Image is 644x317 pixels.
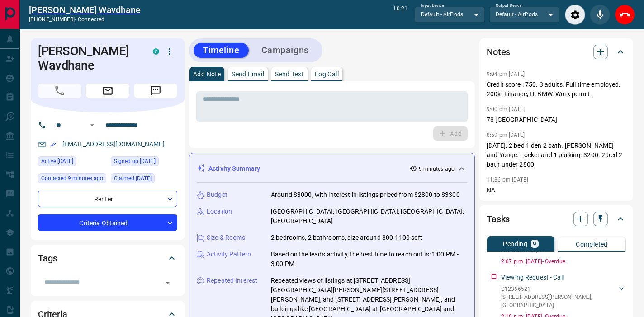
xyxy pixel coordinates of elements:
[232,71,264,77] p: Send Email
[41,174,103,183] span: Contacted 9 minutes ago
[207,233,246,242] p: Size & Rooms
[86,84,129,98] span: Email
[38,44,139,73] h1: [PERSON_NAME] Wavdhane
[207,276,257,285] p: Repeated Interest
[271,207,467,226] p: [GEOGRAPHIC_DATA], [GEOGRAPHIC_DATA], [GEOGRAPHIC_DATA], [GEOGRAPHIC_DATA]
[487,208,626,230] div: Tasks
[487,115,626,125] p: 78 [GEOGRAPHIC_DATA]
[207,207,232,216] p: Location
[576,241,608,247] p: Completed
[38,191,177,207] div: Renter
[29,5,140,15] a: [PERSON_NAME] Wavdhane
[487,177,528,183] p: 11:36 pm [DATE]
[271,250,467,269] p: Based on the lead's activity, the best time to reach out is: 1:00 PM - 3:00 PM
[503,241,527,247] p: Pending
[271,190,460,200] p: Around $3000, with interest in listings priced from $2800 to $3300
[487,132,525,138] p: 8:59 pm [DATE]
[487,141,626,169] p: [DATE]. 2 bed 1 den 2 bath. [PERSON_NAME] and Yonge. Locker and 1 parking. 3200. 2 bed 2 bath und...
[315,71,339,77] p: Log Call
[38,214,177,231] div: Criteria Obtained
[29,15,140,23] p: [PHONE_NUMBER] -
[208,164,260,173] p: Activity Summary
[38,156,106,169] div: Sun Sep 14 2025
[111,173,177,186] div: Wed Jan 15 2025
[421,3,444,9] label: Input Device
[207,190,227,200] p: Budget
[487,186,626,195] p: NA
[501,285,617,293] p: C12366521
[197,160,467,177] div: Activity Summary9 minutes ago
[501,293,617,309] p: [STREET_ADDRESS][PERSON_NAME] , [GEOGRAPHIC_DATA]
[193,71,221,77] p: Add Note
[87,120,98,131] button: Open
[487,106,525,112] p: 9:00 pm [DATE]
[38,173,106,186] div: Mon Sep 15 2025
[111,156,177,169] div: Sun Jan 12 2025
[134,84,177,98] span: Message
[275,71,304,77] p: Send Text
[487,80,626,99] p: Credit score : 750. 3 adults. Full time employed. 200k. Finance, IT, BMW. Work permit.
[38,84,81,98] span: Call
[78,16,104,23] span: connected
[38,251,57,266] h2: Tags
[271,233,423,242] p: 2 bedrooms, 2 bathrooms, size around 800-1100 sqft
[194,43,249,58] button: Timeline
[496,3,521,9] label: Output Device
[114,157,156,166] span: Signed up [DATE]
[501,257,626,266] p: 2:07 p.m. [DATE] - Overdue
[62,140,165,148] a: [EMAIL_ADDRESS][DOMAIN_NAME]
[565,5,585,25] div: Audio Settings
[415,7,485,22] div: Default - AirPods
[393,5,407,25] p: 10:21
[114,174,152,183] span: Claimed [DATE]
[487,212,510,226] h2: Tasks
[50,141,56,148] svg: Email Verified
[252,43,318,58] button: Campaigns
[207,250,251,259] p: Activity Pattern
[501,283,626,311] div: C12366521[STREET_ADDRESS][PERSON_NAME],[GEOGRAPHIC_DATA]
[153,48,159,55] div: condos.ca
[533,241,536,247] p: 9
[615,5,635,25] div: End Call
[489,7,559,22] div: Default - AirPods
[501,273,564,282] p: Viewing Request - Call
[487,41,626,63] div: Notes
[161,276,174,289] button: Open
[590,5,610,25] div: Mute
[41,157,73,166] span: Active [DATE]
[419,165,455,173] p: 9 minutes ago
[487,45,510,59] h2: Notes
[38,247,177,269] div: Tags
[487,71,525,77] p: 9:04 pm [DATE]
